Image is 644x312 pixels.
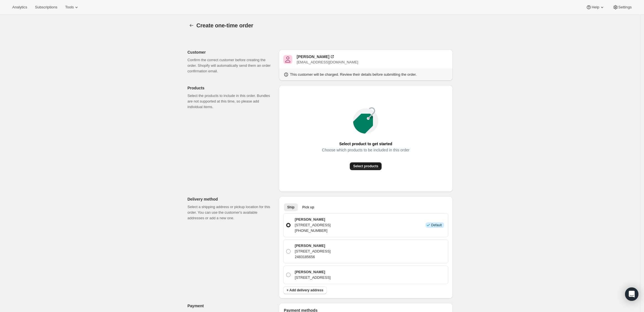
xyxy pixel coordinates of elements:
[295,275,331,280] p: [STREET_ADDRESS]
[188,303,274,309] p: Payment
[283,286,327,294] button: + Add delivery address
[9,3,30,11] button: Analytics
[290,72,417,77] p: This customer will be charged. Review their details before submitting the order.
[188,49,274,55] p: Customer
[62,3,83,11] button: Tools
[297,54,329,59] div: [PERSON_NAME]
[35,5,57,9] span: Subscriptions
[283,55,292,64] span: Joseph Saker
[625,287,638,301] div: Open Intercom Messenger
[188,57,274,74] p: Confirm the correct customer before creating the order. Shopify will automatically send them an o...
[287,288,323,292] span: + Add delivery address
[32,3,61,11] button: Subscriptions
[188,85,274,91] p: Products
[197,22,253,28] span: Create one-time order
[297,60,358,64] span: [EMAIL_ADDRESS][DOMAIN_NAME]
[287,205,295,209] span: Ship
[339,140,392,148] span: Select product to get started
[12,5,27,9] span: Analytics
[295,254,331,260] p: 2483185656
[295,217,331,222] p: [PERSON_NAME]
[295,249,331,254] p: [STREET_ADDRESS]
[188,196,274,202] p: Delivery method
[609,3,635,11] button: Settings
[322,146,410,154] span: Choose which products to be included in this order
[353,164,378,168] span: Select products
[295,222,331,228] p: [STREET_ADDRESS]
[618,5,632,9] span: Settings
[350,162,382,170] button: Select products
[592,5,599,9] span: Help
[583,3,608,11] button: Help
[295,228,331,234] p: [PHONE_NUMBER]
[431,223,442,227] span: Default
[295,269,331,275] p: [PERSON_NAME]
[302,205,314,209] span: Pick up
[188,204,274,221] p: Select a shipping address or pickup location for this order. You can use the customer's available...
[65,5,74,9] span: Tools
[295,243,331,249] p: [PERSON_NAME]
[188,93,274,110] p: Select the products to include in this order. Bundles are not supported at this time, so please a...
